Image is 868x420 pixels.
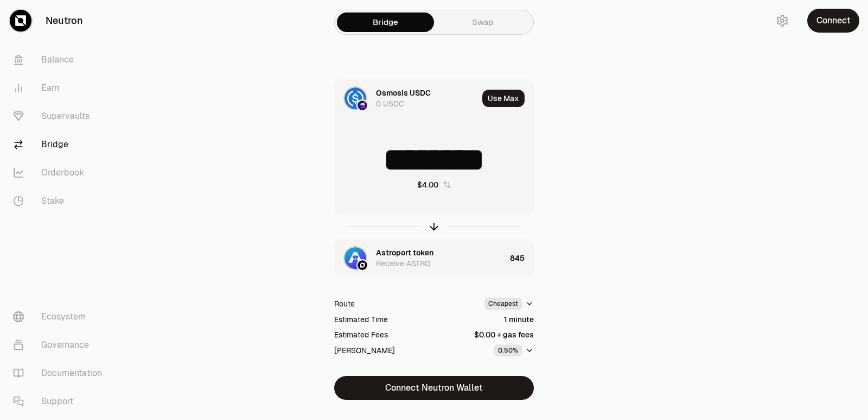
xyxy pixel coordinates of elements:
div: Estimated Time [334,314,388,325]
div: Astroport token [376,247,433,258]
div: $0.00 + gas fees [474,329,534,340]
button: $4.00 [417,179,451,190]
div: Route [334,298,355,309]
a: Supervaults [4,102,117,130]
div: $4.00 [417,179,438,190]
div: 0 USDC [376,98,404,109]
div: Cheapest [484,298,522,310]
div: 1 minute [504,314,534,325]
a: Bridge [337,12,434,32]
a: Orderbook [4,159,117,187]
a: Ecosystem [4,303,117,331]
div: Osmosis USDC [376,87,431,98]
div: Estimated Fees [334,329,388,340]
img: Neutron Logo [358,260,367,270]
a: Swap [434,12,531,32]
button: ASTRO LogoNeutron LogoAstroport tokenReceive ASTRO845 [335,240,533,277]
div: [PERSON_NAME] [334,345,395,356]
a: Documentation [4,359,117,387]
div: Receive ASTRO [376,258,430,269]
img: ASTRO Logo [344,247,366,269]
a: Governance [4,331,117,359]
a: Balance [4,46,117,74]
a: Support [4,387,117,416]
button: Connect [807,9,859,33]
button: Use Max [482,90,525,107]
a: Earn [4,74,117,102]
div: 845 [510,240,533,277]
div: 0.50% [494,344,522,356]
img: USDC Logo [344,87,366,109]
button: Cheapest [484,298,534,310]
img: Osmosis Logo [358,101,367,110]
a: Stake [4,187,117,215]
button: Connect Neutron Wallet [334,376,534,400]
button: 0.50% [494,344,534,356]
div: ASTRO LogoNeutron LogoAstroport tokenReceive ASTRO [335,240,506,277]
div: USDC LogoOsmosis LogoOsmosis USDC0 USDC [335,80,478,117]
a: Bridge [4,130,117,159]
